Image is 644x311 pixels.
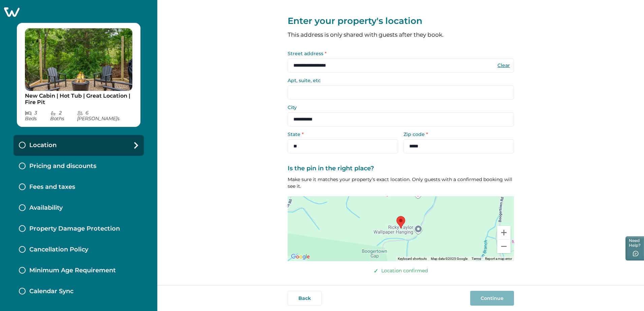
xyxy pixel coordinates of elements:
a: Open this area in Google Maps (opens a new window) [289,252,312,261]
p: Location [29,142,57,149]
p: Calendar Sync [29,288,73,295]
button: Continue [470,291,514,306]
p: 2 Bath s [50,110,77,122]
label: Street address [288,51,510,56]
img: propertyImage_New Cabin | Hot Tub | Great Location | Fire Pit [25,28,132,91]
p: Location confirmed [381,268,428,274]
p: Make sure it matches your property’s exact location. Only guests with a confirmed booking will se... [288,176,514,189]
p: New Cabin | Hot Tub | Great Location | Fire Pit [25,93,132,106]
a: Terms [472,257,481,261]
p: Enter your property's location [288,16,514,27]
p: 3 Bed s [25,110,50,122]
p: Fees and taxes [29,183,75,191]
label: Zip code [404,132,510,137]
button: Clear [497,62,511,68]
button: Back [288,291,322,306]
p: Minimum Age Requirement [29,267,116,274]
label: Apt, suite, etc [288,78,510,83]
label: Is the pin in the right place? [288,165,510,172]
p: Availability [29,204,63,212]
span: Map data ©2025 Google [431,257,468,261]
button: Zoom out [497,240,511,253]
p: 6 [PERSON_NAME] s [77,110,133,122]
p: This address is only shared with guests after they book. [288,32,514,38]
p: Property Damage Protection [29,225,120,233]
img: Google [289,252,312,261]
button: Keyboard shortcuts [398,256,427,261]
label: City [288,105,510,110]
p: Pricing and discounts [29,163,96,170]
a: Report a map error [485,257,512,261]
span: ✓ [374,267,379,276]
button: Zoom in [497,226,511,239]
p: Cancellation Policy [29,246,88,253]
label: State [288,132,394,137]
